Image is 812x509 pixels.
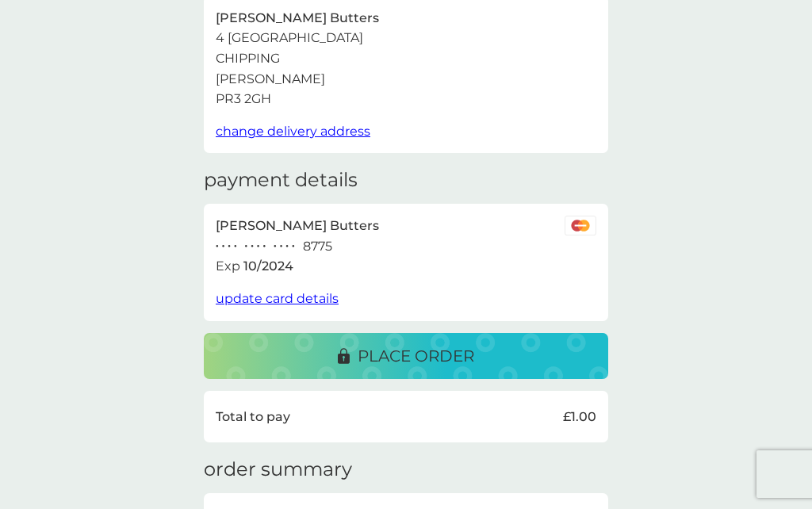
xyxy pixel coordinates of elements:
[563,407,596,427] p: £1.00
[303,236,332,257] p: 8775
[216,48,280,69] p: CHIPPING
[204,333,608,379] button: place order
[222,243,225,251] p: ●
[216,291,339,306] span: update card details
[257,243,260,251] p: ●
[274,243,277,251] p: ●
[358,343,474,369] p: place order
[216,289,339,309] button: update card details
[216,8,379,29] p: [PERSON_NAME] Butters
[262,243,266,251] p: ●
[292,243,295,251] p: ●
[204,169,358,192] h3: payment details
[234,243,237,251] p: ●
[251,243,254,251] p: ●
[285,243,289,251] p: ●
[243,256,293,277] p: 10 / 2024
[216,89,271,109] p: PR3 2GH
[216,407,290,427] p: Total to pay
[228,243,231,251] p: ●
[280,243,283,251] p: ●
[216,124,370,139] span: change delivery address
[204,458,352,481] h3: order summary
[216,243,219,251] p: ●
[216,121,370,142] button: change delivery address
[245,243,248,251] p: ●
[216,256,240,277] p: Exp
[216,216,379,236] p: [PERSON_NAME] Butters
[216,28,363,48] p: 4 [GEOGRAPHIC_DATA]
[216,69,325,90] p: [PERSON_NAME]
